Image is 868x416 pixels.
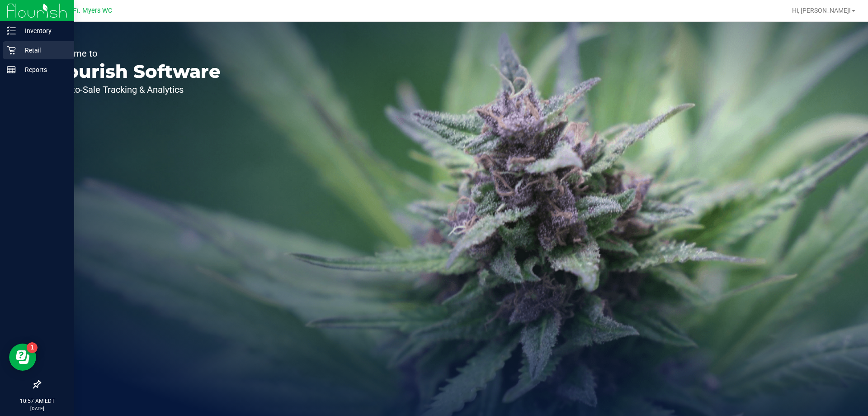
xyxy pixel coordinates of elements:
[49,62,221,81] p: Flourish Software
[49,85,221,94] p: Seed-to-Sale Tracking & Analytics
[16,64,70,75] p: Reports
[7,26,16,35] inline-svg: Inventory
[7,46,16,55] inline-svg: Retail
[7,65,16,74] inline-svg: Reports
[4,397,70,405] p: 10:57 AM EDT
[4,405,70,412] p: [DATE]
[16,25,70,36] p: Inventory
[73,7,112,14] span: Ft. Myers WC
[16,45,70,56] p: Retail
[792,7,851,14] span: Hi, [PERSON_NAME]!
[49,49,221,58] p: Welcome to
[9,344,36,371] iframe: Resource center
[27,342,38,353] iframe: Resource center unread badge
